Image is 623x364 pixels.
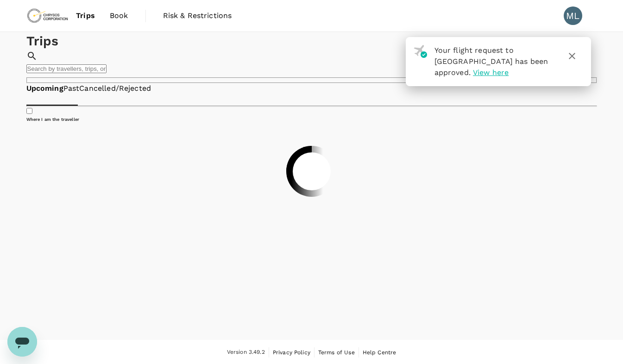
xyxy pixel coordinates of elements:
[363,349,396,356] span: Help Centre
[318,349,355,356] span: Terms of Use
[26,32,597,50] h1: Trips
[273,349,310,356] span: Privacy Policy
[414,45,427,58] img: flight-approved
[363,347,396,358] a: Help Centre
[26,83,63,94] a: Upcoming
[318,347,355,358] a: Terms of Use
[76,10,95,21] span: Trips
[26,64,107,73] input: Search by travellers, trips, or destination, label, team
[434,46,548,77] span: Your flight request to [GEOGRAPHIC_DATA] has been approved.
[79,83,151,94] a: Cancelled/Rejected
[63,83,80,94] a: Past
[473,68,509,77] span: View here
[273,347,310,358] a: Privacy Policy
[564,6,582,25] div: ML
[227,348,265,357] span: Version 3.49.2
[110,10,128,21] span: Book
[26,6,69,26] img: Chrysos Corporation
[26,108,32,114] input: Where I am the traveller
[26,116,597,122] h6: Where I am the traveller
[7,327,37,357] iframe: Button to launch messaging window
[163,10,232,21] span: Risk & Restrictions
